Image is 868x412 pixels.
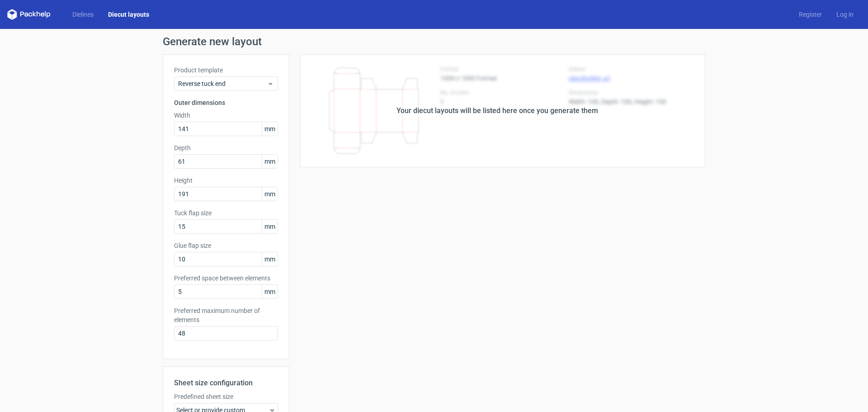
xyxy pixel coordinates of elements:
[262,155,278,168] span: mm
[262,285,278,298] span: mm
[262,252,278,266] span: mm
[178,79,267,88] span: Reverse tuck end
[262,122,278,136] span: mm
[396,105,598,116] div: Your diecut layouts will be listed here once you generate them
[174,392,278,401] label: Predefined sheet size
[792,10,829,19] a: Register
[101,10,156,19] a: Diecut layouts
[174,111,278,120] label: Width
[174,66,278,75] label: Product template
[829,10,861,19] a: Log in
[174,176,278,185] label: Height
[174,306,278,324] label: Preferred maximum number of elements
[163,36,705,47] h1: Generate new layout
[174,98,278,107] h3: Outer dimensions
[174,143,278,152] label: Depth
[174,274,278,283] label: Preferred space between elements
[174,241,278,250] label: Glue flap size
[174,378,278,388] h2: Sheet size configuration
[262,220,278,233] span: mm
[174,208,278,218] label: Tuck flap size
[262,187,278,201] span: mm
[65,10,101,19] a: Dielines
